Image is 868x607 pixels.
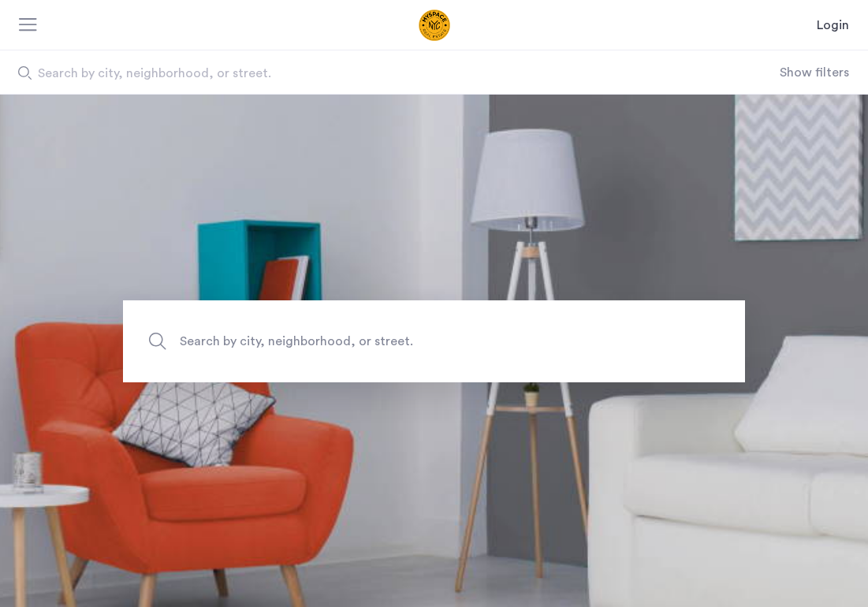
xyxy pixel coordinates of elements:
[357,9,512,41] a: Cazamio Logo
[38,64,661,83] span: Search by city, neighborhood, or street.
[123,300,745,382] input: Apartment Search
[357,9,512,41] img: logo
[180,331,615,352] span: Search by city, neighborhood, or street.
[780,63,849,82] button: Show or hide filters
[817,16,849,35] a: Login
